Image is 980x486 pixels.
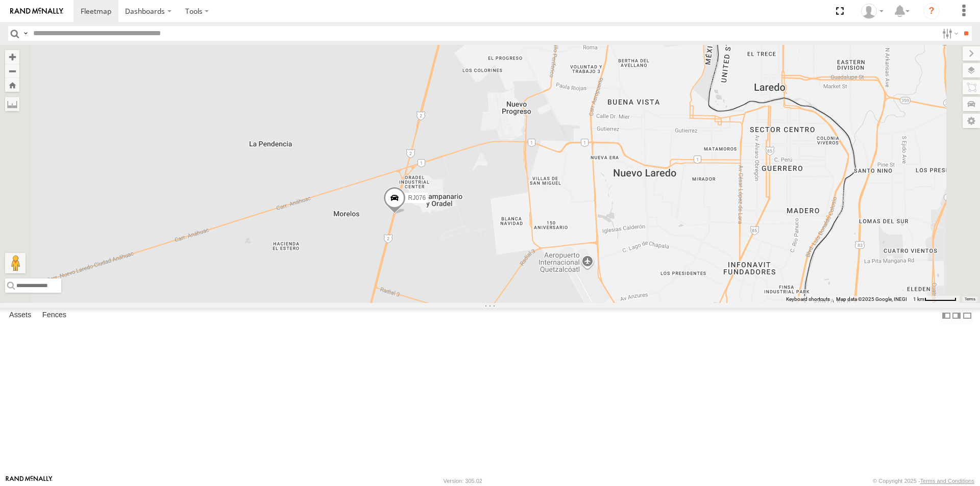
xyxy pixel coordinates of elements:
[5,78,19,92] button: Zoom Home
[951,308,962,323] label: Dock Summary Table to the Right
[5,64,19,78] button: Zoom out
[920,478,974,484] a: Terms and Conditions
[873,478,974,484] div: © Copyright 2025 -
[963,114,980,128] label: Map Settings
[37,309,71,323] label: Fences
[444,478,482,484] div: Version: 305.02
[4,309,36,323] label: Assets
[836,296,907,302] span: Map data ©2025 Google, INEGI
[913,296,924,302] span: 1 km
[5,253,26,273] button: Drag Pegman onto the map to open Street View
[962,308,972,323] label: Hide Summary Table
[965,297,975,301] a: Terms
[941,308,951,323] label: Dock Summary Table to the Left
[786,296,830,303] button: Keyboard shortcuts
[6,476,53,486] a: Visit our Website
[10,8,63,15] img: rand-logo.svg
[910,296,960,303] button: Map Scale: 1 km per 59 pixels
[5,50,19,64] button: Zoom in
[408,194,426,201] span: RJ076
[938,26,960,41] label: Search Filter Options
[21,26,30,41] label: Search Query
[923,3,940,19] i: ?
[5,97,19,111] label: Measure
[857,4,887,19] div: VORTEX FREIGHT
